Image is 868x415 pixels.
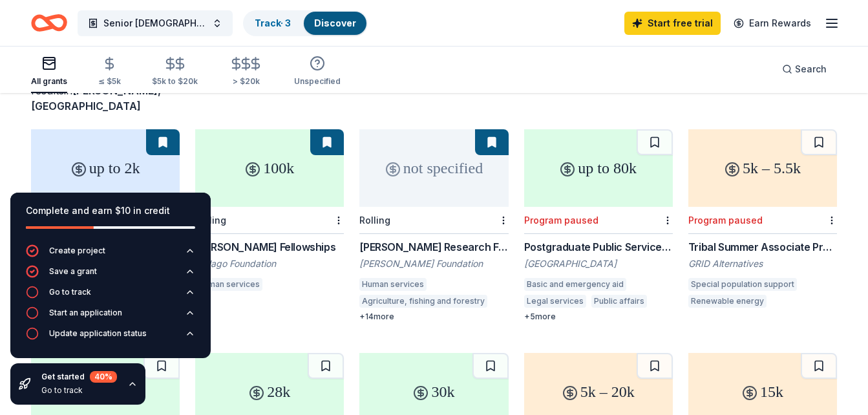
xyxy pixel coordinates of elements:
button: $5k to $20k [152,51,198,93]
div: Unspecified [294,76,341,87]
div: Legal services [524,295,586,308]
button: Start an application [26,306,195,327]
button: Update application status [26,327,195,348]
div: Complete and earn $10 in credit [26,203,195,218]
div: GRID Alternatives [688,257,837,270]
a: Track· 3 [255,17,291,28]
div: Special population support [688,278,797,291]
div: [PERSON_NAME] Research Fellowship [359,239,508,255]
a: Discover [314,17,356,28]
div: > $20k [229,76,263,87]
a: Home [31,8,67,38]
div: Rolling [359,215,390,226]
div: Go to track [49,287,91,297]
span: Senior [DEMOGRAPHIC_DATA] Ministry Community outreach Gearter [PERSON_NAME][DEMOGRAPHIC_DATA] [103,16,207,31]
button: Create project [26,244,195,265]
div: Program paused [688,215,763,226]
div: Save a grant [49,266,97,277]
div: 5k – 5.5k [688,129,837,207]
div: Create project [49,246,105,256]
div: [GEOGRAPHIC_DATA] [524,257,673,270]
a: Earn Rewards [726,12,819,35]
div: Go to track [41,385,117,396]
div: Start an application [49,308,122,318]
button: > $20k [229,51,263,93]
div: All grants [31,76,67,87]
button: ≤ $5k [98,51,121,93]
div: ≤ $5k [98,76,121,87]
div: [PERSON_NAME] Foundation [359,257,508,270]
div: Public affairs [591,295,647,308]
div: Human services [359,278,427,291]
div: [PERSON_NAME] Fellowships [195,239,344,255]
button: All grants [31,50,67,93]
div: results [31,83,180,114]
div: $5k to $20k [152,76,198,87]
button: Unspecified [294,50,341,93]
button: Senior [DEMOGRAPHIC_DATA] Ministry Community outreach Gearter [PERSON_NAME][DEMOGRAPHIC_DATA] [78,10,233,36]
div: Agriculture, fishing and forestry [359,295,487,308]
div: Human services [195,278,262,291]
div: + 5 more [524,312,673,322]
span: Search [795,61,827,77]
div: Tribal Summer Associate Program [688,239,837,255]
button: Track· 3Discover [243,10,368,36]
button: Search [772,56,837,82]
div: up to 2k [31,129,180,207]
a: Start free trial [624,12,721,35]
a: up to 2kRolling[PERSON_NAME] Fellowship[PERSON_NAME] FoundationWomen's servicesYouth development [31,129,180,312]
a: up to 80kProgram pausedPostgraduate Public Service Fellowship: Pforzheimer Fellowships[GEOGRAPHIC... [524,129,673,322]
div: Postgraduate Public Service Fellowship: Pforzheimer Fellowships [524,239,673,255]
div: + 14 more [359,312,508,322]
a: 5k – 5.5kProgram pausedTribal Summer Associate ProgramGRID AlternativesSpecial population support... [688,129,837,312]
button: Save a grant [26,265,195,286]
div: Program paused [524,215,598,226]
div: 40 % [90,371,117,383]
div: Mulago Foundation [195,257,344,270]
button: Go to track [26,286,195,306]
div: up to 80k [524,129,673,207]
a: not specifiedRolling[PERSON_NAME] Research Fellowship[PERSON_NAME] FoundationHuman servicesAgricu... [359,129,508,322]
div: 100k [195,129,344,207]
div: Update application status [49,328,147,339]
div: Renewable energy [688,295,767,308]
a: 100kRolling[PERSON_NAME] FellowshipsMulago FoundationHuman services [195,129,344,295]
div: Basic and emergency aid [524,278,626,291]
div: Get started [41,371,117,383]
div: not specified [359,129,508,207]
